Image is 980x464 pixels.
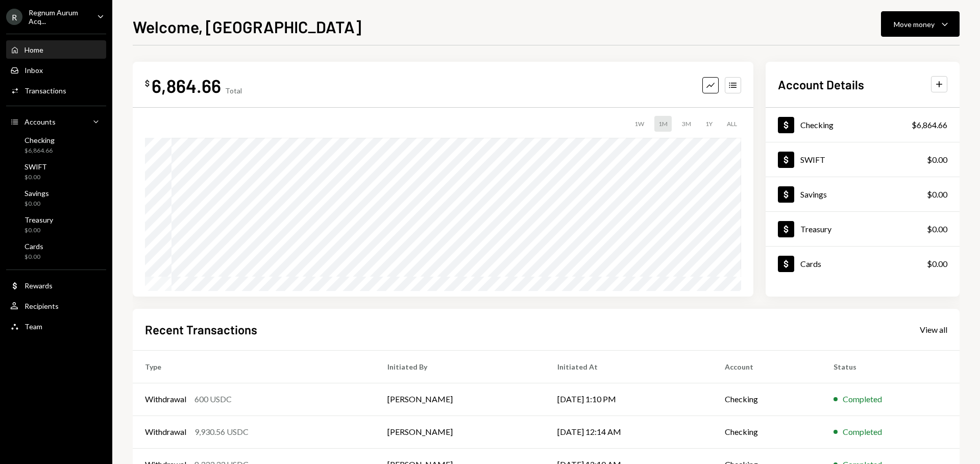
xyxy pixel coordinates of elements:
[766,142,960,177] a: SWIFT$0.00
[24,200,49,208] div: $0.00
[800,259,821,268] div: Cards
[194,426,249,438] div: 9,930.56 USDC
[766,247,960,281] a: Cards$0.00
[24,322,42,331] div: Team
[821,350,960,383] th: Status
[24,136,55,144] div: Checking
[6,159,106,184] a: SWIFT$0.00
[927,258,947,270] div: $0.00
[152,74,221,97] div: 6,864.66
[24,117,56,126] div: Accounts
[24,242,43,251] div: Cards
[29,8,89,26] div: Regnum Aurum Acq...
[630,116,648,132] div: 1W
[24,189,49,198] div: Savings
[145,321,257,338] h2: Recent Transactions
[24,146,55,155] div: $6,864.66
[920,324,947,335] a: View all
[713,383,822,416] td: Checking
[912,119,947,131] div: $6,864.66
[24,66,43,75] div: Inbox
[6,317,106,335] a: Team
[375,416,545,448] td: [PERSON_NAME]
[194,393,232,405] div: 600 USDC
[133,16,361,37] h1: Welcome, [GEOGRAPHIC_DATA]
[24,162,47,171] div: SWIFT
[24,173,47,182] div: $0.00
[6,61,106,79] a: Inbox
[927,154,947,166] div: $0.00
[6,81,106,100] a: Transactions
[843,426,882,438] div: Completed
[145,393,186,405] div: Withdrawal
[24,45,43,54] div: Home
[713,350,822,383] th: Account
[654,116,672,132] div: 1M
[6,40,106,59] a: Home
[6,239,106,263] a: Cards$0.00
[800,120,834,130] div: Checking
[6,297,106,315] a: Recipients
[375,350,545,383] th: Initiated By
[133,350,375,383] th: Type
[24,215,53,224] div: Treasury
[225,86,242,95] div: Total
[800,224,831,234] div: Treasury
[723,116,741,132] div: ALL
[24,253,43,261] div: $0.00
[800,155,825,164] div: SWIFT
[6,133,106,157] a: Checking$6,864.66
[778,76,864,93] h2: Account Details
[766,108,960,142] a: Checking$6,864.66
[766,212,960,246] a: Treasury$0.00
[713,416,822,448] td: Checking
[894,19,935,30] div: Move money
[6,112,106,131] a: Accounts
[678,116,695,132] div: 3M
[6,186,106,210] a: Savings$0.00
[145,426,186,438] div: Withdrawal
[843,393,882,405] div: Completed
[701,116,717,132] div: 1Y
[545,383,712,416] td: [DATE] 1:10 PM
[6,276,106,295] a: Rewards
[927,223,947,235] div: $0.00
[6,9,22,25] div: R
[24,281,53,290] div: Rewards
[545,350,712,383] th: Initiated At
[545,416,712,448] td: [DATE] 12:14 AM
[881,11,960,37] button: Move money
[920,325,947,335] div: View all
[145,78,150,88] div: $
[24,226,53,235] div: $0.00
[927,188,947,201] div: $0.00
[375,383,545,416] td: [PERSON_NAME]
[800,189,827,199] div: Savings
[766,177,960,211] a: Savings$0.00
[6,212,106,237] a: Treasury$0.00
[24,86,66,95] div: Transactions
[24,302,59,310] div: Recipients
